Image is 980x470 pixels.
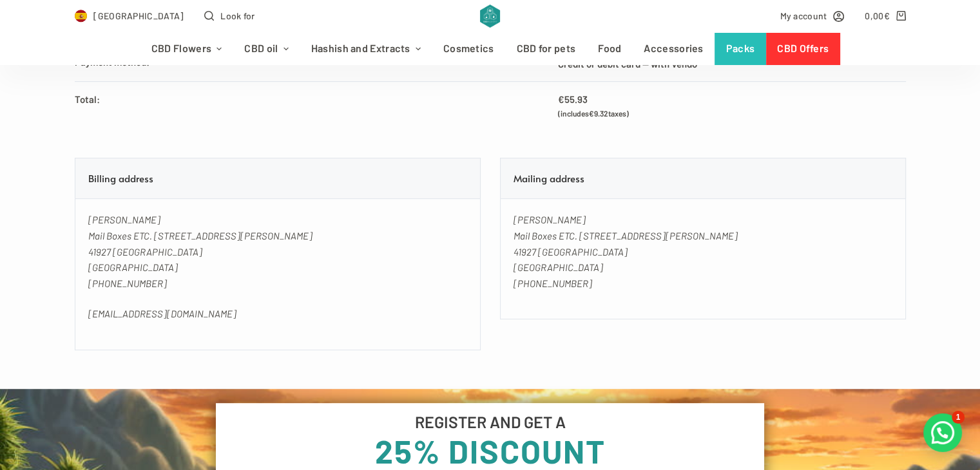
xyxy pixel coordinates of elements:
font: CBD for pets [517,42,576,54]
font: [PHONE_NUMBER] [88,277,167,289]
font: [PERSON_NAME] [514,214,586,225]
font: My account [780,10,827,21]
font: 25% DISCOUNT [375,431,606,470]
bdi: 0,00 [865,10,890,21]
font: Food [598,42,621,54]
font: Credit or debit card — with Vendo [558,58,697,70]
font: CBD Flowers [151,42,211,54]
font: Cosmetics [443,42,494,54]
nav: Header menu [140,33,840,65]
font: € [558,93,564,105]
font: € [589,109,594,118]
font: Mailing address [514,171,584,185]
font: [PHONE_NUMBER] [514,277,592,289]
img: ES Flag [75,10,88,23]
a: Shopping cart [865,8,905,23]
font: Mail Boxes ETC. [STREET_ADDRESS][PERSON_NAME] [514,230,738,241]
font: [GEOGRAPHIC_DATA] [514,261,603,273]
font: 41927 [GEOGRAPHIC_DATA] [88,246,202,258]
font: taxes) [608,109,629,118]
font: 9.32 [594,109,608,118]
font: 55.93 [564,93,588,105]
a: Select Country [75,8,184,23]
font: Packs [726,42,755,54]
font: CBD Offers [777,42,829,54]
font: 41927 [GEOGRAPHIC_DATA] [514,246,628,258]
font: Look for [220,10,255,21]
a: My account [780,8,844,23]
font: [PERSON_NAME] [88,214,160,225]
font: (includes [558,109,589,118]
span: € [883,10,889,21]
font: [GEOGRAPHIC_DATA] [88,261,178,273]
font: Hashish and Extracts [311,42,410,54]
font: REGISTER AND GET A [415,412,566,431]
img: CBD Alchemy [480,5,500,28]
font: CBD oil [244,42,278,54]
font: Billing address [88,171,153,185]
font: Mail Boxes ETC. [STREET_ADDRESS][PERSON_NAME] [88,230,312,241]
font: Total: [75,93,100,105]
font: [GEOGRAPHIC_DATA] [93,10,184,21]
font: [EMAIL_ADDRESS][DOMAIN_NAME] [88,308,236,319]
button: Open search form [204,8,255,23]
font: Accessories [644,42,703,54]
